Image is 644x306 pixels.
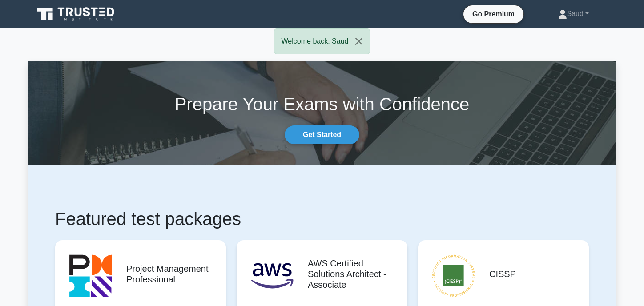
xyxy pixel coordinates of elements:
[467,8,520,20] a: Go Premium
[348,29,370,54] button: Close
[285,125,359,144] a: Get Started
[537,5,610,23] a: Saud
[55,208,589,229] h1: Featured test packages
[28,93,616,115] h1: Prepare Your Exams with Confidence
[274,28,370,54] div: Welcome back, Saud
